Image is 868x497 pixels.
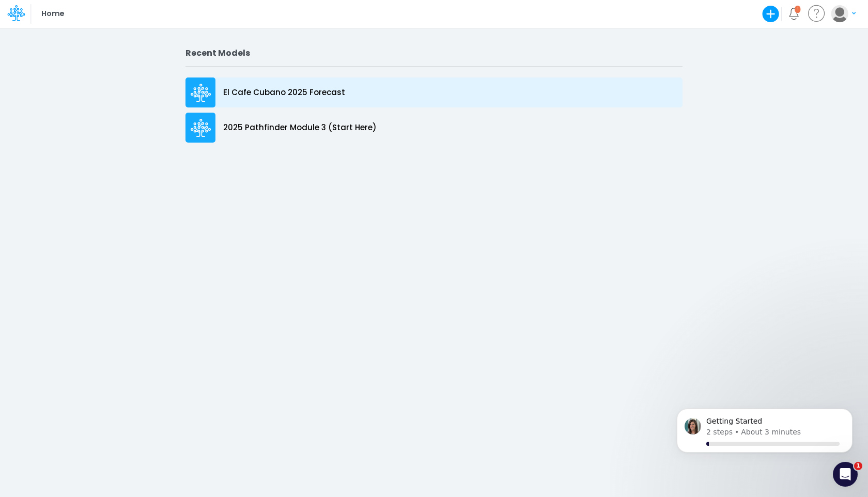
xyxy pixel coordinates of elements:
p: 2025 Pathfinder Module 3 (Start Here) [223,122,377,134]
a: 2025 Pathfinder Module 3 (Start Here) [185,110,683,145]
p: Home [41,8,64,20]
iframe: Intercom notifications message [661,397,868,469]
p: El Cafe Cubano 2025 Forecast [223,87,345,99]
iframe: Intercom live chat [833,462,858,487]
div: 1 unread items [797,7,799,11]
span: 1 [854,462,862,470]
h2: Recent Models [185,48,683,58]
a: Notifications [788,8,800,20]
a: El Cafe Cubano 2025 Forecast [185,75,683,110]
